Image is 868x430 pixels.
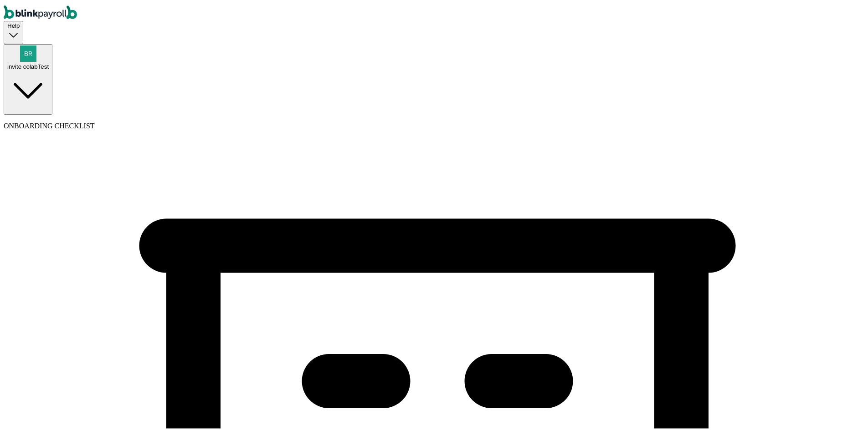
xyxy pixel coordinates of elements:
[4,42,52,112] button: invite colabTest
[7,20,20,27] span: Help
[7,61,49,68] span: invite colabTest
[4,19,23,42] button: Help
